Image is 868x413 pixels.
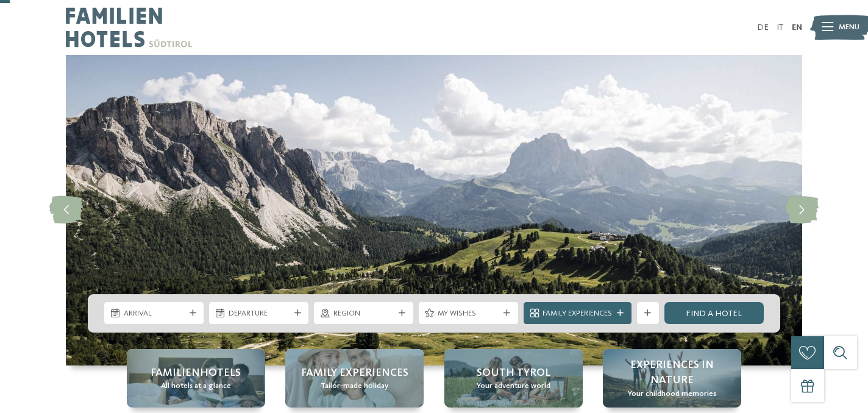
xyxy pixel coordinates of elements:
[477,365,550,381] span: South Tyrol
[614,358,730,388] span: Experiences in nature
[603,349,741,408] a: Family hotels in the Dolomites: Holidays in the realm of the Pale Mountains Experiences in nature...
[285,349,424,408] a: Family hotels in the Dolomites: Holidays in the realm of the Pale Mountains Family Experiences Ta...
[628,389,716,400] span: Your childhood memories
[301,365,408,381] span: Family Experiences
[321,381,388,392] span: Tailor-made holiday
[444,349,583,408] a: Family hotels in the Dolomites: Holidays in the realm of the Pale Mountains South Tyrol Your adve...
[438,308,499,319] span: My wishes
[127,349,265,408] a: Family hotels in the Dolomites: Holidays in the realm of the Pale Mountains Familienhotels All ho...
[839,22,859,33] span: Menu
[161,381,231,392] span: All hotels at a glance
[542,308,612,319] span: Family Experiences
[777,23,783,32] a: IT
[664,302,764,324] a: Find a hotel
[333,308,394,319] span: Region
[229,308,290,319] span: Departure
[66,55,802,365] img: Family hotels in the Dolomites: Holidays in the realm of the Pale Mountains
[477,381,550,392] span: Your adventure world
[757,23,769,32] a: DE
[124,308,185,319] span: Arrival
[792,23,802,32] a: EN
[151,365,241,381] span: Familienhotels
